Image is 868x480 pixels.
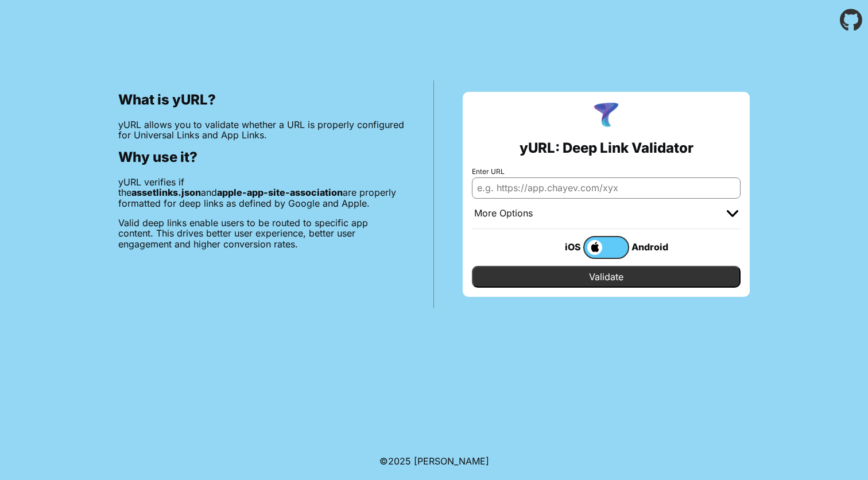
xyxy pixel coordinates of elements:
h2: What is yURL? [118,92,405,108]
div: iOS [537,239,583,254]
h2: Why use it? [118,149,405,165]
p: Valid deep links enable users to be routed to specific app content. This drives better user exper... [118,218,405,249]
div: Android [629,239,675,254]
h2: yURL: Deep Link Validator [520,140,693,156]
a: Michael Ibragimchayev's Personal Site [414,455,489,467]
input: Validate [472,266,741,288]
img: chevron [727,210,738,217]
p: yURL allows you to validate whether a URL is properly configured for Universal Links and App Links. [118,119,405,141]
p: yURL verifies if the and are properly formatted for deep links as defined by Google and Apple. [118,177,405,208]
label: Enter URL [472,168,741,176]
input: e.g. https://app.chayev.com/xyx [472,177,741,198]
b: apple-app-site-association [217,187,343,198]
b: assetlinks.json [131,187,201,198]
img: yURL Logo [591,101,621,131]
div: More Options [474,208,533,219]
span: 2025 [388,455,411,467]
footer: © [379,442,489,480]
